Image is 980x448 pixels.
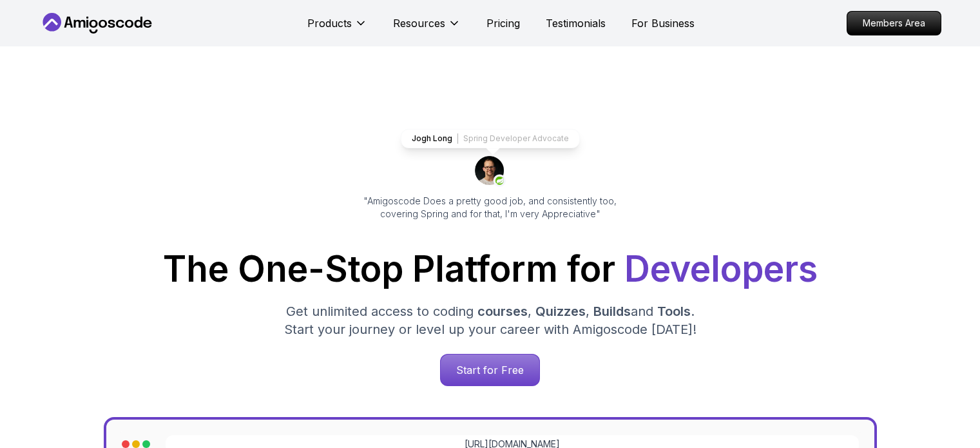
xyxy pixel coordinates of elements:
a: Pricing [486,15,520,31]
span: Builds [593,304,631,319]
p: "Amigoscode Does a pretty good job, and consistently too, covering Spring and for that, I'm very ... [346,195,635,220]
a: Testimonials [546,15,606,31]
a: For Business [631,15,695,31]
a: Start for Free [440,354,540,386]
span: Developers [624,248,818,290]
p: Members Area [847,12,941,35]
p: Get unlimited access to coding , , and . Start your journey or level up your career with Amigosco... [274,302,707,338]
span: courses [477,304,528,319]
button: Resources [393,15,461,41]
p: Jogh Long [412,133,452,144]
span: Tools [657,304,691,319]
p: Resources [393,15,445,31]
h1: The One-Stop Platform for [50,251,931,287]
p: Products [307,15,352,31]
a: Members Area [847,11,941,35]
p: Spring Developer Advocate [463,133,569,144]
span: Quizzes [535,304,586,319]
p: Start for Free [441,355,539,385]
button: Products [307,15,367,41]
img: josh long [475,156,506,187]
